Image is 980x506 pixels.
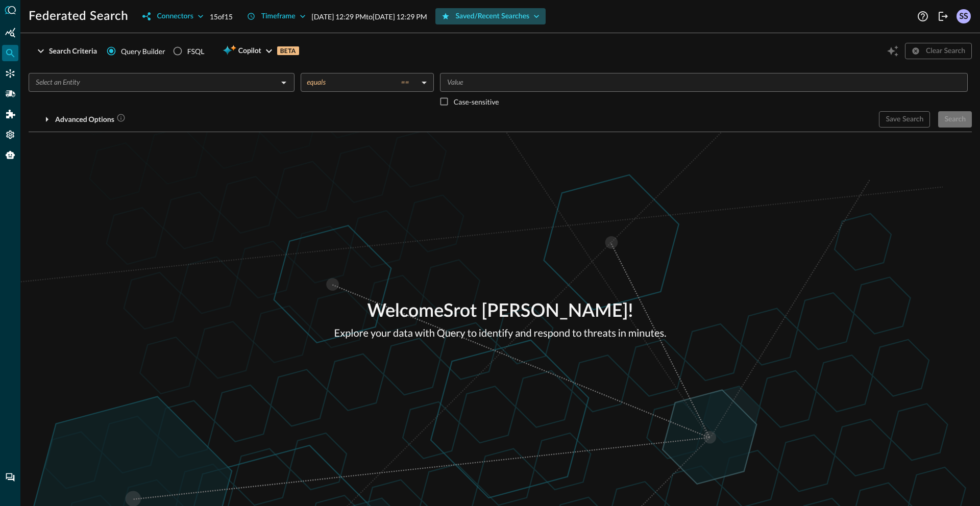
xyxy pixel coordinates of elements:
[277,75,291,90] button: Open
[3,106,19,122] div: Addons
[238,45,261,58] span: Copilot
[187,46,205,57] div: FSQL
[2,86,18,102] div: Pipelines
[136,8,209,24] button: Connectors
[454,96,499,107] p: Case-sensitive
[2,127,18,143] div: Settings
[49,45,97,58] div: Search Criteria
[456,10,530,23] div: Saved/Recent Searches
[443,76,963,89] input: Value
[32,76,275,89] input: Select an Entity
[2,469,18,486] div: Chat
[157,10,193,23] div: Connectors
[334,298,667,325] p: Welcome Srot [PERSON_NAME] !
[216,43,305,59] button: CopilotBETA
[312,11,427,22] p: [DATE] 12:29 PM to [DATE] 12:29 PM
[2,147,18,163] div: Query Agent
[29,111,132,128] button: Advanced Options
[957,9,971,23] div: SS
[55,113,126,126] div: Advanced Options
[121,46,165,57] span: Query Builder
[2,45,18,61] div: Federated Search
[277,46,299,55] p: BETA
[935,8,951,24] button: Logout
[307,78,326,87] span: equals
[241,8,312,24] button: Timeframe
[307,78,418,87] div: equals
[210,11,233,22] p: 15 of 15
[915,8,931,24] button: Help
[2,65,18,82] div: Connectors
[2,24,18,41] div: Summary Insights
[401,78,409,87] span: ==
[435,8,546,24] button: Saved/Recent Searches
[29,8,128,24] h1: Federated Search
[29,43,103,59] button: Search Criteria
[261,10,296,23] div: Timeframe
[334,325,667,341] p: Explore your data with Query to identify and respond to threats in minutes.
